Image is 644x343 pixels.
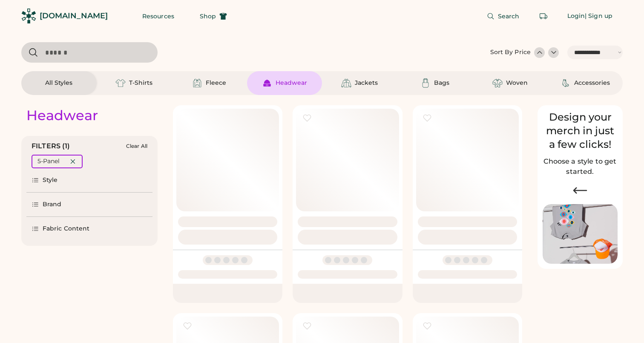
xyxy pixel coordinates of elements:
[262,78,272,88] img: Headwear Icon
[40,11,108,21] div: [DOMAIN_NAME]
[434,79,449,87] div: Bags
[561,78,571,88] img: Accessories Icon
[535,8,552,25] button: Retrieve an order
[355,79,378,87] div: Jackets
[490,48,531,57] div: Sort By Price
[341,78,351,88] img: Jackets Icon
[21,9,36,23] img: Rendered Logo - Screens
[276,79,307,87] div: Headwear
[32,141,70,151] div: FILTERS (1)
[492,78,503,88] img: Woven Icon
[567,12,585,20] div: Login
[26,107,98,124] div: Headwear
[192,78,202,88] img: Fleece Icon
[585,12,612,20] div: | Sign up
[37,157,60,166] div: 5-Panel
[45,79,72,87] div: All Styles
[574,79,610,87] div: Accessories
[543,110,618,151] div: Design your merch in just a few clicks!
[190,8,237,25] button: Shop
[200,13,216,19] span: Shop
[129,79,152,87] div: T-Shirts
[477,8,530,25] button: Search
[543,204,618,264] img: Image of Lisa Congdon Eye Print on T-Shirt and Hat
[206,79,226,87] div: Fleece
[126,143,147,149] div: Clear All
[43,225,89,233] div: Fabric Content
[543,156,618,177] h2: Choose a style to get started.
[420,78,431,88] img: Bags Icon
[43,176,58,184] div: Style
[506,79,528,87] div: Woven
[115,78,126,88] img: T-Shirts Icon
[43,200,62,209] div: Brand
[132,8,184,25] button: Resources
[498,13,520,19] span: Search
